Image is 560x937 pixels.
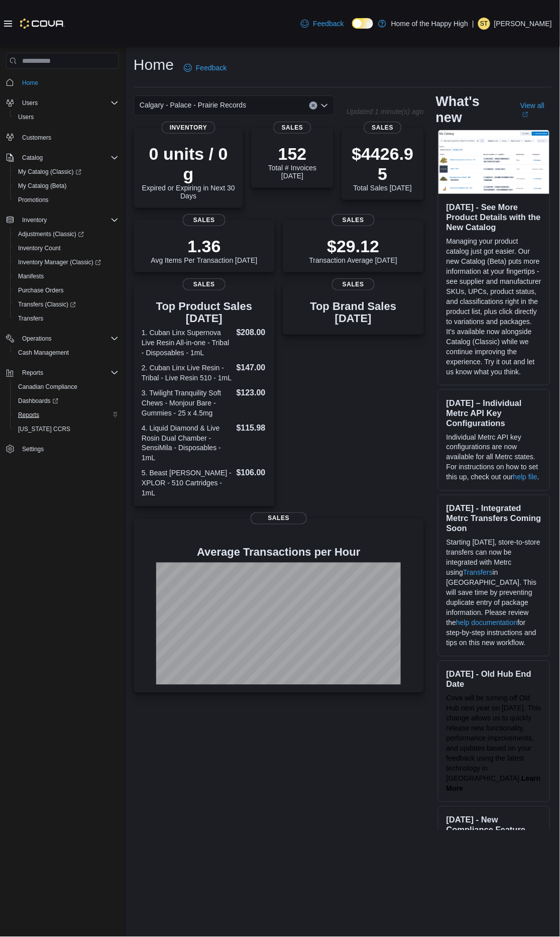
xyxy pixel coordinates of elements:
[142,328,233,358] dt: 1. Cuban Linx Supernova Live Resin All-in-one - Tribal - Disposables - 1mL
[14,298,80,310] a: Transfers (Classic)
[183,214,225,226] span: Sales
[22,99,38,107] span: Users
[14,409,119,421] span: Reports
[151,236,258,256] p: 1.36
[6,71,119,483] nav: Complex example
[10,227,123,241] a: Adjustments (Classic)
[237,387,267,399] dd: $123.00
[446,815,541,845] h3: [DATE] - New Compliance Feature Included in v1.30.1
[309,236,398,256] p: $29.12
[10,346,123,360] button: Cash Management
[237,362,267,374] dd: $147.00
[14,284,119,296] span: Purchase Orders
[14,166,85,178] a: My Catalog (Classic)
[446,236,541,377] p: Managing your product catalog just got easier. Our new Catalog (Beta) puts more information at yo...
[14,347,73,359] a: Cash Management
[237,327,267,339] dd: $208.00
[10,179,123,193] button: My Catalog (Beta)
[472,18,474,30] p: |
[14,166,119,178] span: My Catalog (Classic)
[18,411,39,419] span: Reports
[14,242,65,254] a: Inventory Count
[347,108,424,116] p: Updated 1 minute(s) ago
[10,241,123,255] button: Inventory Count
[14,284,68,296] a: Purchase Orders
[142,144,235,200] div: Expired or Expiring in Next 30 Days
[513,473,537,481] a: help file
[237,467,267,479] dd: $106.00
[18,182,67,190] span: My Catalog (Beta)
[446,432,541,482] p: Individual Metrc API key configurations are now available for all Metrc states. For instructions ...
[18,97,42,109] button: Users
[22,216,47,224] span: Inventory
[22,154,43,162] span: Catalog
[18,168,81,176] span: My Catalog (Classic)
[320,101,328,110] button: Open list of options
[14,111,119,123] span: Users
[18,132,55,144] a: Customers
[14,381,119,393] span: Canadian Compliance
[22,369,43,377] span: Reports
[18,443,119,456] span: Settings
[14,409,43,421] a: Reports
[18,76,119,88] span: Home
[10,193,123,207] button: Promotions
[2,96,123,110] button: Users
[446,503,541,534] h3: [DATE] - Integrated Metrc Transfers Coming Soon
[18,196,49,204] span: Promotions
[14,298,119,310] span: Transfers (Classic)
[494,18,552,30] p: [PERSON_NAME]
[18,383,77,391] span: Canadian Compliance
[18,367,119,379] span: Reports
[14,194,119,206] span: Promotions
[14,270,48,282] a: Manifests
[2,332,123,346] button: Operations
[18,131,119,144] span: Customers
[350,144,416,192] div: Total Sales [DATE]
[18,272,44,280] span: Manifests
[18,244,61,252] span: Inventory Count
[14,194,53,206] a: Promotions
[10,110,123,124] button: Users
[10,165,123,179] a: My Catalog (Classic)
[22,335,52,343] span: Operations
[142,423,233,463] dt: 4. Liquid Diamond & Live Rosin Dual Chamber - SensiMila - Disposables - 1mL
[10,297,123,311] a: Transfers (Classic)
[14,395,119,407] span: Dashboards
[480,18,488,30] span: ST
[18,286,64,294] span: Purchase Orders
[180,58,231,78] a: Feedback
[446,398,541,428] h3: [DATE] – Individual Metrc API Key Configurations
[446,694,541,783] span: Cova will be turning off Old Hub next year on [DATE]. This change allows us to quickly release ne...
[18,300,76,308] span: Transfers (Classic)
[14,313,47,325] a: Transfers
[478,18,490,30] div: Steven Thompson
[436,93,508,126] h2: What's new
[183,278,225,290] span: Sales
[18,152,47,164] button: Catalog
[14,111,38,123] a: Users
[446,669,541,689] h3: [DATE] - Old Hub End Date
[10,408,123,422] button: Reports
[446,202,541,232] h3: [DATE] - See More Product Details with the New Catalog
[18,214,51,226] button: Inventory
[332,278,374,290] span: Sales
[162,122,215,134] span: Inventory
[14,381,81,393] a: Canadian Compliance
[142,363,233,383] dt: 2. Cuban Linx Live Resin - Tribal - Live Resin 510 - 1mL
[142,144,235,184] p: 0 units / 0 g
[18,230,84,238] span: Adjustments (Classic)
[18,367,47,379] button: Reports
[237,422,267,434] dd: $115.98
[2,366,123,380] button: Reports
[2,130,123,145] button: Customers
[22,79,38,87] span: Home
[10,380,123,394] button: Canadian Compliance
[522,112,528,118] svg: External link
[14,423,119,435] span: Washington CCRS
[18,425,70,433] span: [US_STATE] CCRS
[10,255,123,269] a: Inventory Manager (Classic)
[350,144,416,184] p: $4426.95
[18,397,58,405] span: Dashboards
[313,19,344,29] span: Feedback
